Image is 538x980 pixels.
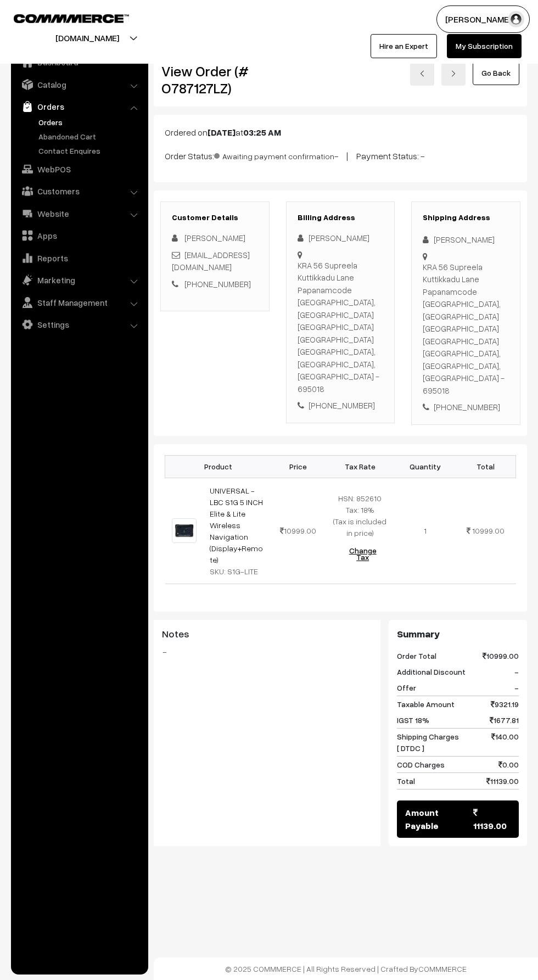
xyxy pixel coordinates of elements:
button: [DOMAIN_NAME] [17,24,158,52]
h3: Billing Address [298,213,384,222]
div: [PHONE_NUMBER] [298,399,384,412]
a: My Subscription [447,34,522,58]
a: Reports [14,248,144,268]
a: Orders [36,116,144,128]
button: [PERSON_NAME] [436,5,530,33]
h2: View Order (# O787127LZ) [161,63,270,97]
a: Website [14,204,144,223]
th: Product [165,455,271,478]
img: right-arrow.png [450,70,457,77]
p: Ordered on at [165,126,516,139]
a: Hire an Expert [371,34,437,58]
a: Customers [14,181,144,201]
span: 1677.81 [490,714,519,726]
span: Awaiting payment confirmation [214,148,334,162]
span: 11139.00 [473,806,511,832]
div: KRA 56 Supreela Kuttikkadu Lane Papanamcode [GEOGRAPHIC_DATA], [GEOGRAPHIC_DATA] [GEOGRAPHIC_DATA... [298,259,384,395]
a: COMMMERCE [418,964,467,973]
th: Tax Rate [325,455,395,478]
a: Orders [14,97,144,116]
footer: © 2025 COMMMERCE | All Rights Reserved | Crafted By [154,957,538,980]
span: 140.00 [491,731,519,754]
img: left-arrow.png [419,70,425,77]
span: 10999.00 [280,526,316,535]
span: Additional Discount [397,666,466,677]
span: HSN: 852610 Tax: 18% (Tax is included in price) [333,494,386,537]
span: [PERSON_NAME] [184,233,245,243]
div: [PERSON_NAME] [423,233,509,246]
span: - [514,682,519,693]
a: Apps [14,226,144,245]
img: user [508,11,524,27]
a: Go Back [473,61,519,85]
div: KRA 56 Supreela Kuttikkadu Lane Papanamcode [GEOGRAPHIC_DATA], [GEOGRAPHIC_DATA] [GEOGRAPHIC_DATA... [423,261,509,397]
a: Contact Enquires [36,145,144,156]
h3: Shipping Address [423,213,509,222]
a: Staff Management [14,293,144,312]
p: Order Status: - | Payment Status: - [165,148,516,163]
a: Marketing [14,270,144,290]
div: SKU: S1G-LITE [210,565,265,577]
span: COD Charges [397,759,445,770]
span: Offer [397,682,416,693]
img: COMMMERCE [14,14,129,23]
th: Quantity [395,455,456,478]
a: Settings [14,315,144,334]
span: 10999.00 [483,650,519,662]
h3: Customer Details [172,213,258,222]
div: [PERSON_NAME] [298,232,384,244]
a: WebPOS [14,159,144,179]
button: Change Tax [337,539,389,569]
a: COMMMERCE [14,11,110,24]
span: Amount Payable [405,806,473,832]
span: Shipping Charges [ DTDC ] [397,731,459,754]
a: [PHONE_NUMBER] [184,279,251,289]
span: 11139.00 [486,775,519,787]
a: Abandoned Cart [36,131,144,142]
a: UNIVERSAL - LBC S1G 5 INCH Elite & Lite Wireless Navigation (Display+Remote) [210,486,263,564]
span: Taxable Amount [397,698,455,710]
a: [EMAIL_ADDRESS][DOMAIN_NAME] [172,250,250,272]
a: Catalog [14,75,144,94]
span: - [514,666,519,677]
img: 1.jpg [172,518,197,543]
b: 03:25 AM [243,127,281,138]
b: [DATE] [208,127,236,138]
h3: Notes [162,628,372,640]
span: 10999.00 [472,526,505,535]
h3: Summary [397,628,519,640]
blockquote: - [162,645,372,658]
span: 0.00 [498,759,519,770]
span: Order Total [397,650,436,662]
span: Total [397,775,415,787]
th: Total [456,455,516,478]
span: 9321.19 [491,698,519,710]
div: [PHONE_NUMBER] [423,401,509,413]
th: Price [271,455,324,478]
span: 1 [424,526,427,535]
span: IGST 18% [397,714,429,726]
